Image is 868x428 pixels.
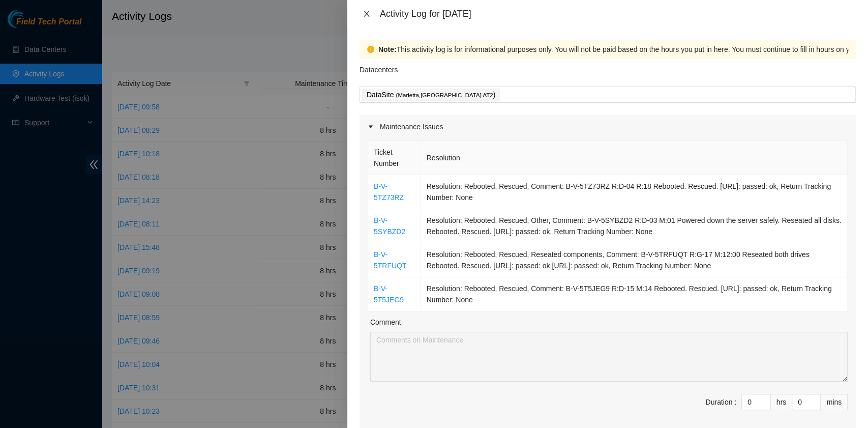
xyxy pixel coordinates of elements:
a: B-V-5TRFUQT [374,250,407,270]
td: Resolution: Rebooted, Rescued, Comment: B-V-5TZ73RZ R:D-04 R:18 Rebooted. Rescued. [URL]: passed:... [421,175,848,209]
span: caret-right [368,124,374,130]
a: B-V-5TZ73RZ [374,182,404,202]
button: Close [360,9,374,19]
span: ( Marietta,[GEOGRAPHIC_DATA] AT2 [396,92,493,98]
td: Resolution: Rebooted, Rescued, Other, Comment: B-V-5SYBZD2 R:D-03 M:01 Powered down the server sa... [421,209,848,243]
p: Datacenters [360,59,398,75]
div: mins [821,394,848,410]
div: Maintenance Issues [360,115,856,138]
p: DataSite ) [367,89,495,101]
div: Duration : [705,396,736,408]
td: Resolution: Rebooted, Rescued, Comment: B-V-5T5JEG9 R:D-15 M:14 Rebooted. Rescued. [URL]: passed:... [421,277,848,311]
a: B-V-5T5JEG9 [374,284,404,304]
div: Activity Log for [DATE] [380,8,856,19]
span: close [363,10,371,18]
span: exclamation-circle [367,46,374,53]
strong: Note: [378,44,397,55]
td: Resolution: Rebooted, Rescued, Reseated components, Comment: B-V-5TRFUQT R:G-17 M:12:00 Reseated ... [421,243,848,277]
textarea: Comment [370,332,848,382]
th: Ticket Number [368,141,421,175]
a: B-V-5SYBZD2 [374,216,405,236]
div: hrs [771,394,792,410]
th: Resolution [421,141,848,175]
label: Comment [370,317,401,328]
